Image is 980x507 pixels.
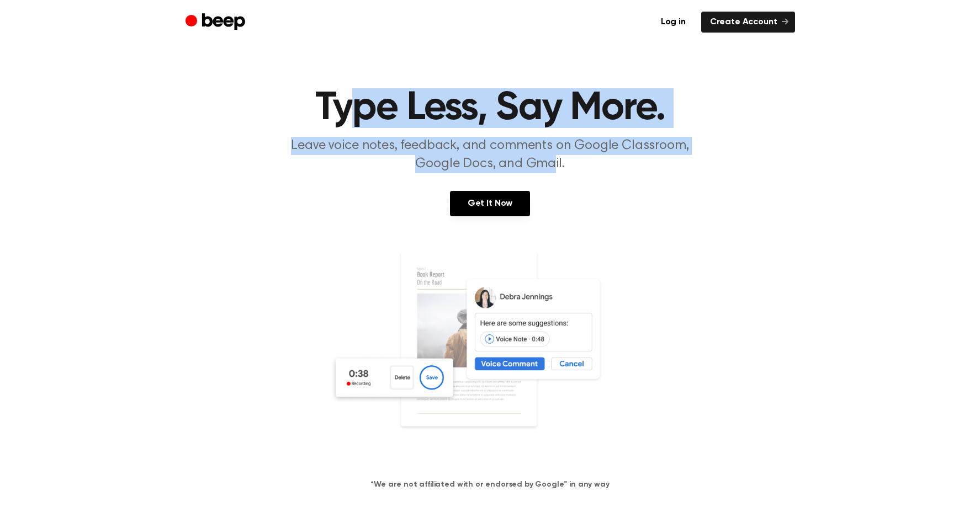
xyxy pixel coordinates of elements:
a: Log in [652,12,695,33]
a: Beep [186,12,248,33]
img: Voice Comments on Docs and Recording Widget [330,249,650,461]
h1: Type Less, Say More. [208,88,773,128]
a: Create Account [701,12,795,33]
p: Leave voice notes, feedback, and comments on Google Classroom, Google Docs, and Gmail. [278,137,702,173]
a: Get It Now [450,191,530,216]
h4: *We are not affiliated with or endorsed by Google™ in any way [13,479,967,490]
